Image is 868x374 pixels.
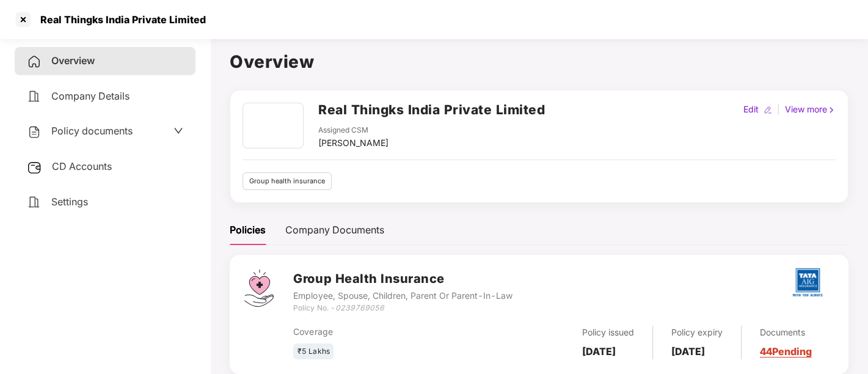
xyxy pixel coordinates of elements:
div: Employee, Spouse, Children, Parent Or Parent-In-Law [293,289,512,302]
img: svg+xml;base64,PHN2ZyB4bWxucz0iaHR0cDovL3d3dy53My5vcmcvMjAwMC9zdmciIHdpZHRoPSIyNCIgaGVpZ2h0PSIyNC... [27,125,42,139]
img: svg+xml;base64,PHN2ZyB4bWxucz0iaHR0cDovL3d3dy53My5vcmcvMjAwMC9zdmciIHdpZHRoPSIyNCIgaGVpZ2h0PSIyNC... [27,89,42,104]
div: | [775,103,782,116]
div: Assigned CSM [318,125,388,136]
div: Policies [230,222,266,238]
img: editIcon [764,106,772,114]
h2: Real Thingks India Private Limited [318,100,545,120]
h3: Group Health Insurance [293,269,512,288]
img: svg+xml;base64,PHN2ZyB4bWxucz0iaHR0cDovL3d3dy53My5vcmcvMjAwMC9zdmciIHdpZHRoPSI0Ny43MTQiIGhlaWdodD... [244,269,274,307]
div: ₹5 Lakhs [293,343,334,360]
div: View more [782,103,838,116]
span: down [173,126,183,136]
div: Group health insurance [243,172,332,190]
div: Policy issued [582,326,634,339]
i: 0239769056 [335,303,384,312]
div: Policy expiry [671,326,723,339]
img: svg+xml;base64,PHN2ZyB3aWR0aD0iMjUiIGhlaWdodD0iMjQiIHZpZXdCb3g9IjAgMCAyNSAyNCIgZmlsbD0ibm9uZSIgeG... [27,160,42,175]
div: Policy No. - [293,302,512,314]
img: svg+xml;base64,PHN2ZyB4bWxucz0iaHR0cDovL3d3dy53My5vcmcvMjAwMC9zdmciIHdpZHRoPSIyNCIgaGVpZ2h0PSIyNC... [27,195,42,210]
span: Policy documents [51,125,133,137]
div: Edit [741,103,761,116]
div: [PERSON_NAME] [318,136,388,150]
b: [DATE] [671,345,705,358]
span: CD Accounts [52,160,112,172]
img: rightIcon [827,106,836,114]
span: Settings [51,196,88,208]
div: Real Thingks India Private Limited [33,13,206,26]
img: tatag.png [786,261,829,304]
img: svg+xml;base64,PHN2ZyB4bWxucz0iaHR0cDovL3d3dy53My5vcmcvMjAwMC9zdmciIHdpZHRoPSIyNCIgaGVpZ2h0PSIyNC... [27,54,42,69]
div: Documents [760,326,812,339]
b: [DATE] [582,345,616,358]
div: Company Documents [285,222,384,238]
a: 44 Pending [760,345,812,358]
div: Coverage [293,325,473,339]
h1: Overview [230,48,848,75]
span: Company Details [51,90,129,102]
span: Overview [51,54,95,67]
